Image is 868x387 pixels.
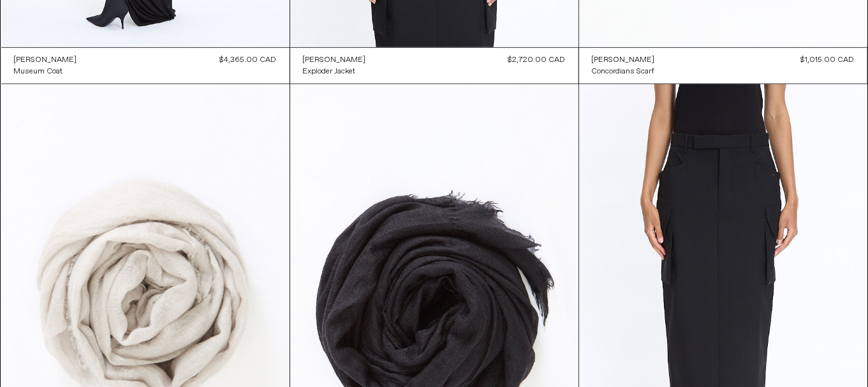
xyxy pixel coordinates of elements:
[303,66,356,77] div: Exploder Jacket
[508,54,566,66] div: $2,720.00 CAD
[592,66,655,77] a: Concordians Scarf
[592,54,655,66] a: [PERSON_NAME]
[592,55,655,66] div: [PERSON_NAME]
[220,54,277,66] div: $4,365.00 CAD
[14,66,63,77] div: Museum Coat
[14,54,77,66] a: [PERSON_NAME]
[303,66,366,77] a: Exploder Jacket
[14,66,77,77] a: Museum Coat
[801,54,855,66] div: $1,015.00 CAD
[303,54,366,66] a: [PERSON_NAME]
[14,55,77,66] div: [PERSON_NAME]
[303,55,366,66] div: [PERSON_NAME]
[592,66,655,77] div: Concordians Scarf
